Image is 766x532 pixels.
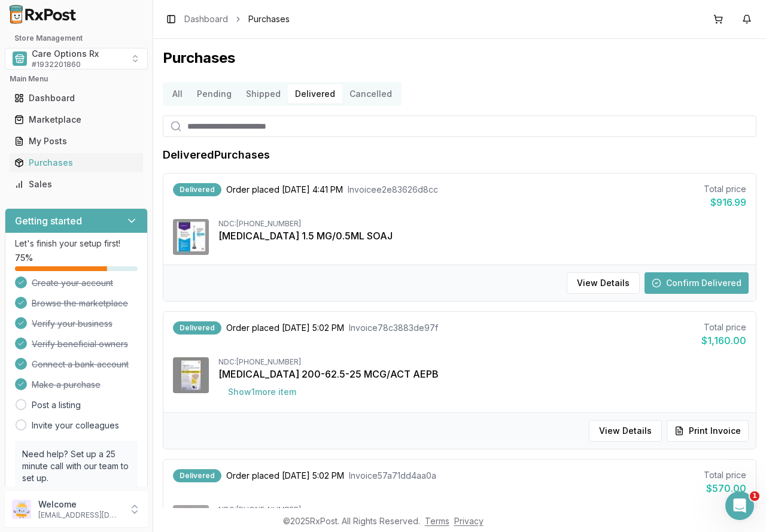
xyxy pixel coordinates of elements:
[173,183,221,196] div: Delivered
[12,500,31,519] img: User avatar
[184,13,290,25] nav: breadcrumb
[173,357,209,393] img: Trelegy Ellipta 200-62.5-25 MCG/ACT AEPB
[32,338,128,350] span: Verify beneficial owners
[5,89,148,108] button: Dashboard
[32,318,113,330] span: Verify your business
[173,469,221,482] div: Delivered
[5,34,148,43] h2: Store Management
[454,516,484,526] a: Privacy
[10,152,143,174] a: Purchases
[10,109,143,130] a: Marketplace
[10,74,143,84] h2: Main Menu
[218,219,746,229] div: NDC: [PHONE_NUMBER]
[239,84,288,104] button: Shipped
[425,516,449,526] a: Terms
[32,358,129,370] span: Connect a bank account
[163,48,756,68] h1: Purchases
[226,184,343,196] span: Order placed [DATE] 4:41 PM
[701,333,746,348] div: $1,160.00
[667,420,749,442] button: Print Invoice
[725,491,754,520] iframe: Intercom live chat
[32,48,99,60] span: Care Options Rx
[645,272,749,294] button: Confirm Delivered
[342,84,399,104] button: Cancelled
[22,485,68,495] a: Book a call
[10,130,143,152] a: My Posts
[10,174,143,195] a: Sales
[22,448,130,484] p: Need help? Set up a 25 minute call with our team to set up.
[32,379,101,391] span: Make a purchase
[14,135,138,147] div: My Posts
[32,297,128,309] span: Browse the marketplace
[218,357,746,367] div: NDC: [PHONE_NUMBER]
[14,178,138,190] div: Sales
[701,321,746,333] div: Total price
[14,157,138,169] div: Purchases
[10,87,143,109] a: Dashboard
[5,153,148,172] button: Purchases
[750,491,759,501] span: 1
[5,175,148,194] button: Sales
[704,481,746,495] div: $570.00
[226,470,344,482] span: Order placed [DATE] 5:02 PM
[218,505,746,515] div: NDC: [PHONE_NUMBER]
[349,470,436,482] span: Invoice 57a71dd4aa0a
[589,420,662,442] button: View Details
[15,238,138,250] p: Let's finish your setup first!
[32,399,81,411] a: Post a listing
[5,110,148,129] button: Marketplace
[163,147,270,163] h1: Delivered Purchases
[704,183,746,195] div: Total price
[704,469,746,481] div: Total price
[165,84,190,104] button: All
[15,252,33,264] span: 75 %
[14,92,138,104] div: Dashboard
[38,510,121,520] p: [EMAIL_ADDRESS][DOMAIN_NAME]
[348,184,438,196] span: Invoice e2e83626d8cc
[567,272,640,294] button: View Details
[349,322,438,334] span: Invoice 78c3883de97f
[218,229,746,243] div: [MEDICAL_DATA] 1.5 MG/0.5ML SOAJ
[190,84,239,104] button: Pending
[5,5,81,24] img: RxPost Logo
[288,84,342,104] button: Delivered
[5,48,148,69] button: Select a view
[704,195,746,209] div: $916.99
[5,132,148,151] button: My Posts
[173,321,221,335] div: Delivered
[32,419,119,431] a: Invite your colleagues
[38,498,121,510] p: Welcome
[173,219,209,255] img: Trulicity 1.5 MG/0.5ML SOAJ
[15,214,82,228] h3: Getting started
[32,277,113,289] span: Create your account
[14,114,138,126] div: Marketplace
[218,367,746,381] div: [MEDICAL_DATA] 200-62.5-25 MCG/ACT AEPB
[218,381,306,403] button: Show1more item
[32,60,81,69] span: # 1932201860
[184,13,228,25] a: Dashboard
[226,322,344,334] span: Order placed [DATE] 5:02 PM
[248,13,290,25] span: Purchases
